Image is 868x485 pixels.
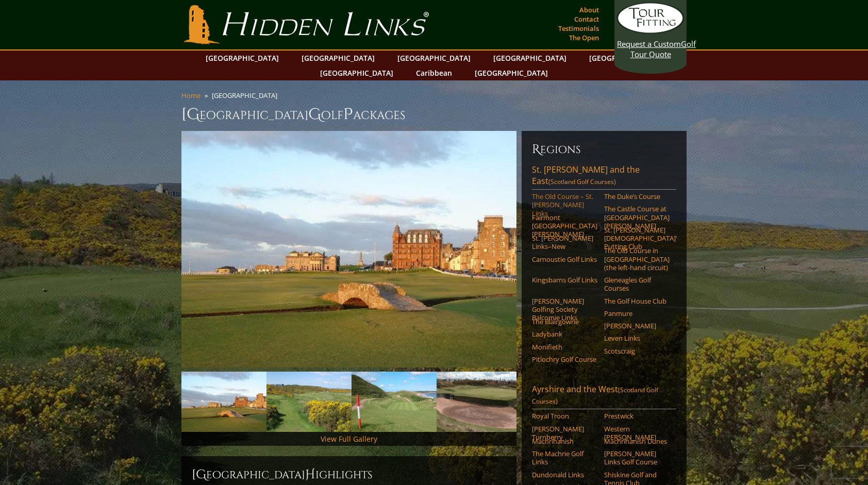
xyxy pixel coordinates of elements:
[305,466,315,483] span: H
[321,434,377,444] a: View Full Gallery
[532,343,597,351] a: Monifieth
[532,213,597,239] a: Fairmont [GEOGRAPHIC_DATA][PERSON_NAME]
[181,91,201,100] a: Home
[212,91,281,100] li: [GEOGRAPHIC_DATA]
[315,65,398,80] a: [GEOGRAPHIC_DATA]
[411,65,457,80] a: Caribbean
[392,51,476,65] a: [GEOGRAPHIC_DATA]
[532,192,597,218] a: The Old Course – St. [PERSON_NAME] Links
[577,3,602,17] a: About
[532,276,597,284] a: Kingsbarns Golf Links
[532,164,676,190] a: St. [PERSON_NAME] and the East(Scotland Golf Courses)
[604,297,670,305] a: The Golf House Club
[532,355,597,363] a: Pitlochry Golf Course
[201,51,284,65] a: [GEOGRAPHIC_DATA]
[532,234,597,251] a: St. [PERSON_NAME] Links–New
[192,466,506,483] h2: [GEOGRAPHIC_DATA] ighlights
[532,141,676,158] h6: Regions
[548,177,616,186] span: (Scotland Golf Courses)
[604,437,670,445] a: Machrihanish Dunes
[604,425,670,442] a: Western [PERSON_NAME]
[532,383,676,409] a: Ayrshire and the West(Scotland Golf Courses)
[566,30,602,45] a: The Open
[604,205,670,230] a: The Castle Course at [GEOGRAPHIC_DATA][PERSON_NAME]
[470,65,553,80] a: [GEOGRAPHIC_DATA]
[532,412,597,420] a: Royal Troon
[604,246,670,272] a: The Old Course in [GEOGRAPHIC_DATA] (the left-hand circuit)
[572,12,602,26] a: Contact
[604,226,670,251] a: St. [PERSON_NAME] [DEMOGRAPHIC_DATA]’ Putting Club
[584,51,667,65] a: [GEOGRAPHIC_DATA]
[181,104,687,125] h1: [GEOGRAPHIC_DATA] olf ackages
[604,192,670,200] a: The Duke’s Course
[604,334,670,342] a: Leven Links
[532,255,597,263] a: Carnoustie Golf Links
[617,39,681,49] span: Request a Custom
[532,425,597,442] a: [PERSON_NAME] Turnberry
[532,330,597,338] a: Ladybank
[296,51,380,65] a: [GEOGRAPHIC_DATA]
[604,276,670,293] a: Gleneagles Golf Courses
[556,21,602,36] a: Testimonials
[604,322,670,330] a: [PERSON_NAME]
[604,309,670,317] a: Panmure
[532,471,597,479] a: Dundonald Links
[488,51,572,65] a: [GEOGRAPHIC_DATA]
[604,347,670,355] a: Scotscraig
[308,104,321,125] span: G
[617,3,684,59] a: Request a CustomGolf Tour Quote
[532,449,597,466] a: The Machrie Golf Links
[532,437,597,445] a: Machrihanish
[604,449,670,466] a: [PERSON_NAME] Links Golf Course
[604,412,670,420] a: Prestwick
[343,104,353,125] span: P
[532,317,597,326] a: The Blairgowrie
[532,297,597,322] a: [PERSON_NAME] Golfing Society Balcomie Links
